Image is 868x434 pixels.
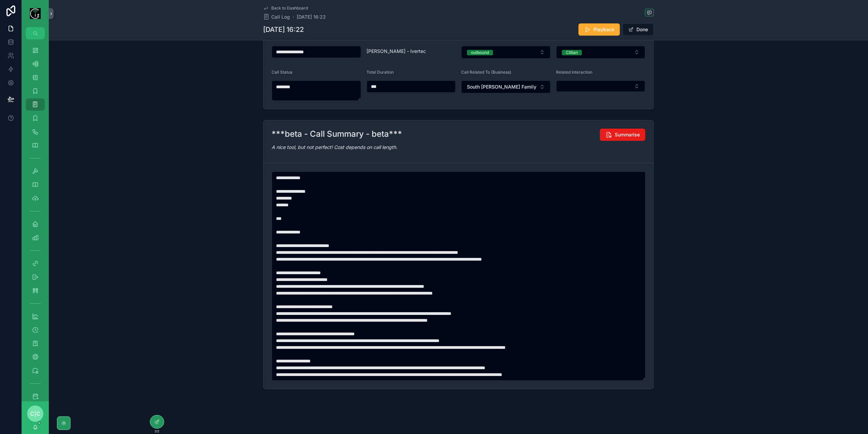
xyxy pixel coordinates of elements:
button: Select Button [556,80,646,92]
span: Summarise [615,131,640,138]
span: South [PERSON_NAME] Family Resource Centre (SWKFRC) [467,83,537,90]
span: Related Interaction [556,70,592,75]
span: C|C [30,410,40,418]
a: Back to Dashboard [263,5,308,11]
button: Select Button [461,46,551,59]
img: App logo [30,8,41,19]
h1: [DATE] 16:22 [263,25,304,34]
span: Call Status [272,70,292,75]
div: scrollable content [22,39,49,401]
button: Select Button [461,80,551,93]
span: Call Log [271,14,290,20]
div: Cillian [566,50,578,55]
span: Playback [593,26,614,33]
div: outbound [471,50,489,55]
span: Back to Dashboard [271,5,308,11]
em: A nice tool, but not perfect! Cost depends on call length. [272,144,397,150]
button: Select Button [556,46,646,59]
button: Summarise [600,129,645,141]
button: Playback [578,23,620,36]
button: Done [623,23,654,36]
span: [PERSON_NAME] - Ivertec [367,48,456,55]
a: [DATE] 16:22 [297,14,326,20]
span: Total Duration [367,70,394,75]
h2: ***beta - Call Summary - beta*** [272,129,402,139]
span: Call Related To {Business} [461,70,511,75]
a: Call Log [263,14,290,20]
